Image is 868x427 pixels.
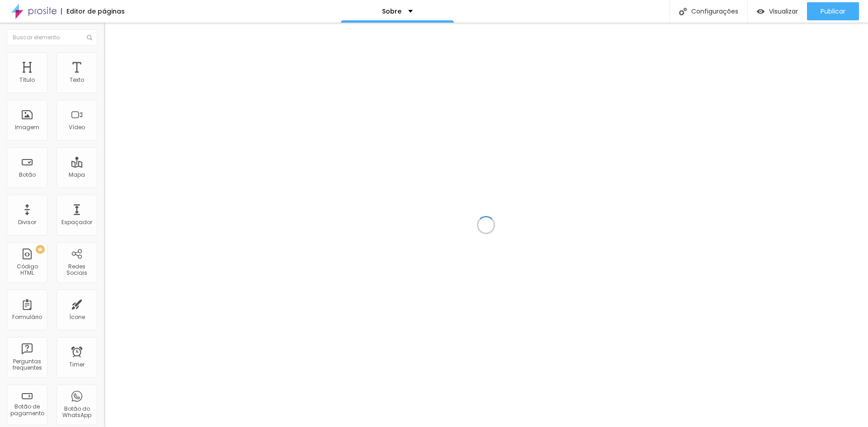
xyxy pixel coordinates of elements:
div: Formulário [12,314,42,320]
button: Publicar [807,2,859,20]
div: Código HTML [9,263,45,277]
span: Visualizar [769,8,798,15]
div: Vídeo [69,124,85,131]
div: Imagem [15,124,39,131]
img: Icone [679,8,687,15]
div: Redes Sociais [59,263,94,277]
div: Timer [69,361,85,368]
span: Publicar [821,8,845,15]
div: Botão de pagamento [9,404,45,417]
div: Mapa [69,172,85,178]
p: Sobre [382,8,401,14]
div: Divisor [18,219,36,225]
div: Texto [70,77,84,83]
div: Título [19,77,35,83]
button: Visualizar [748,2,807,20]
img: Icone [87,35,92,40]
div: Editor de páginas [61,8,125,14]
div: Perguntas frequentes [9,358,45,371]
div: Botão [19,172,36,178]
div: Espaçador [61,219,92,225]
input: Buscar elemento [7,29,97,46]
div: Ícone [69,314,85,320]
div: Botão do WhatsApp [59,406,94,419]
img: view-1.svg [757,8,764,15]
